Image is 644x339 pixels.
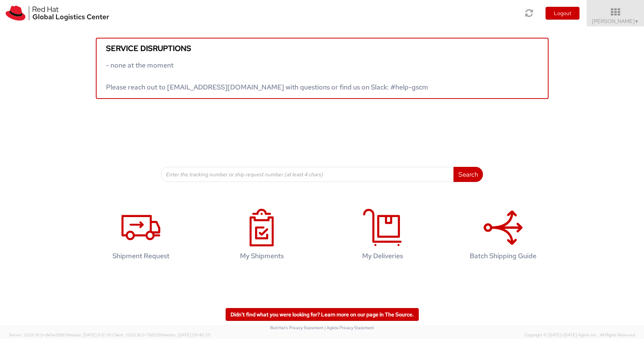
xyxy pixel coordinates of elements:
img: rh-logistics-00dfa346123c4ec078e1.svg [6,6,109,21]
a: | Agistix Privacy Statement [324,325,374,330]
h4: My Shipments [213,252,310,260]
span: [PERSON_NAME] [592,18,639,25]
button: Logout [546,7,579,20]
a: Red Hat's Privacy Statement [270,325,323,330]
span: Client: 2025.18.0-71d3358 [112,332,211,337]
span: Server: 2025.18.0-d1e9a510831 [9,332,111,337]
h5: Service disruptions [106,44,538,52]
a: Didn't find what you were looking for? Learn more on our page in The Source. [226,308,419,321]
a: Batch Shipping Guide [447,201,560,271]
a: My Shipments [205,201,318,271]
span: ▼ [635,18,639,25]
span: - none at the moment Please reach out to [EMAIL_ADDRESS][DOMAIN_NAME] with questions or find us o... [106,61,428,91]
span: master, [DATE] 09:46:25 [163,332,211,337]
h4: My Deliveries [334,252,431,260]
a: My Deliveries [326,201,439,271]
a: Service disruptions - none at the moment Please reach out to [EMAIL_ADDRESS][DOMAIN_NAME] with qu... [96,38,549,99]
input: Enter the tracking number or ship request number (at least 4 chars) [161,167,454,182]
a: Shipment Request [85,201,198,271]
button: Search [453,167,483,182]
h4: Shipment Request [92,252,190,260]
span: Copyright © [DATE]-[DATE] Agistix Inc., All Rights Reserved [524,332,635,338]
h4: Batch Shipping Guide [455,252,552,260]
span: master, [DATE] 11:12:30 [68,332,111,337]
